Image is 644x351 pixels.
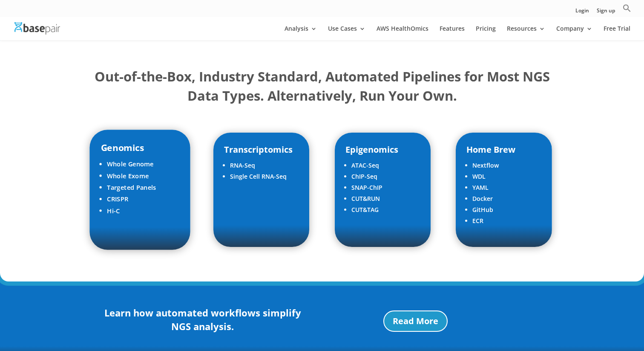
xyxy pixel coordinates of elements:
[472,204,541,215] li: GitHub
[107,205,179,217] li: Hi-C
[107,182,179,193] li: Targeted Panels
[597,8,615,17] a: Sign up
[472,182,541,193] li: YAML
[224,144,293,155] span: Transcriptomics
[101,141,144,153] span: Genomics
[14,22,60,35] img: Basepair
[285,26,317,40] a: Analysis
[377,26,428,40] a: AWS HealthOmics
[472,160,541,171] li: Nextflow
[107,158,179,170] li: Whole Genome
[472,171,541,182] li: WDL
[230,171,299,182] li: Single Cell RNA-Seq
[383,310,448,332] a: Read More
[556,26,592,40] a: Company
[351,204,420,215] li: CUT&TAG
[575,8,589,17] a: Login
[440,26,465,40] a: Features
[351,182,420,193] li: SNAP-ChIP
[328,26,365,40] a: Use Cases
[472,215,541,226] li: ECR
[107,193,179,205] li: CRISPR
[345,144,398,155] span: Epigenomics
[472,193,541,204] li: Docker
[466,144,515,155] span: Home Brew
[95,67,550,104] strong: Out-of-the-Box, Industry Standard, Automated Pipelines for Most NGS Data Types. Alternatively, Ru...
[601,308,634,341] iframe: Drift Widget Chat Controller
[351,160,420,171] li: ATAC-Seq
[623,4,631,12] svg: Search
[351,193,420,204] li: CUT&RUN
[604,26,630,40] a: Free Trial
[104,306,301,333] strong: Learn how automated workflows simplify NGS analysis.
[623,4,631,17] a: Search Icon Link
[507,26,545,40] a: Resources
[107,170,179,182] li: Whole Exome
[230,160,299,171] li: RNA-Seq
[476,26,496,40] a: Pricing
[351,171,420,182] li: ChIP-Seq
